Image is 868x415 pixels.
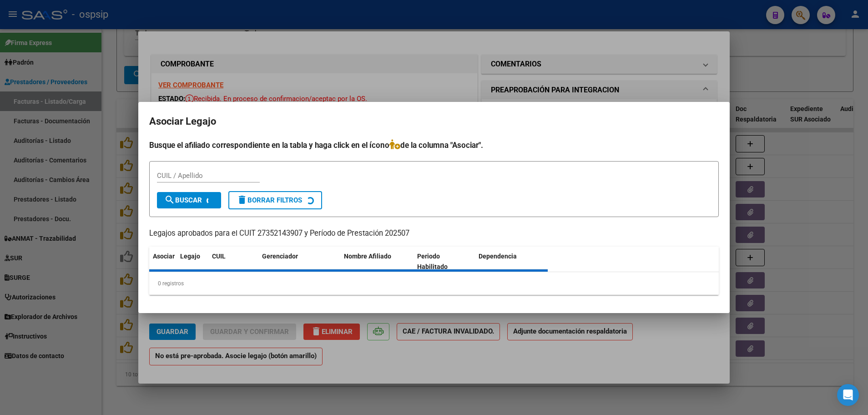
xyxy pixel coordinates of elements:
[164,194,175,205] mat-icon: search
[149,247,177,277] datatable-header-cell: Asociar
[479,253,517,260] span: Dependencia
[208,247,258,277] datatable-header-cell: CUIL
[149,113,719,130] h2: Asociar Legajo
[228,191,322,209] button: Borrar Filtros
[344,253,391,260] span: Nombre Afiliado
[262,253,298,260] span: Gerenciador
[149,272,719,295] div: 0 registros
[414,247,475,277] datatable-header-cell: Periodo Habilitado
[837,384,859,406] div: Open Intercom Messenger
[153,253,175,260] span: Asociar
[475,247,548,277] datatable-header-cell: Dependencia
[164,196,202,204] span: Buscar
[180,253,200,260] span: Legajo
[212,253,226,260] span: CUIL
[417,253,448,270] span: Periodo Habilitado
[237,194,247,205] mat-icon: delete
[149,139,719,151] h4: Busque el afiliado correspondiente en la tabla y haga click en el ícono de la columna "Asociar".
[177,247,208,277] datatable-header-cell: Legajo
[258,247,340,277] datatable-header-cell: Gerenciador
[149,228,719,239] p: Legajos aprobados para el CUIT 27352143907 y Período de Prestación 202507
[340,247,414,277] datatable-header-cell: Nombre Afiliado
[157,192,221,208] button: Buscar
[237,196,302,204] span: Borrar Filtros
